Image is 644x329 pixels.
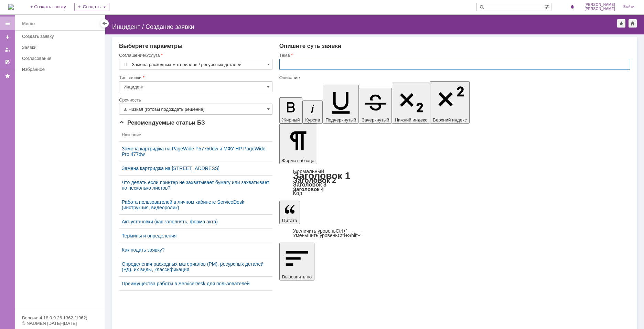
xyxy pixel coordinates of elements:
a: Как подать заявку? [122,247,270,253]
span: Подчеркнутый [325,117,356,123]
a: Преимущества работы в ServiceDesk для пользователей [122,281,270,286]
div: © NAUMEN [DATE]-[DATE] [22,321,98,326]
button: Цитата [279,201,300,224]
div: Срочность [119,98,271,102]
div: Серийный номер - CNB8K6P0PW [3,19,100,25]
a: Замена картриджа на PageWide P57750dw и МФУ HP PageWide Pro 477dw [122,146,270,157]
div: Описание [279,75,629,80]
img: logo [8,4,14,10]
div: Тип заявки [119,75,271,80]
button: Жирный [279,97,303,124]
a: Код [293,190,302,197]
a: Мои заявки [2,44,13,55]
a: Определения расходных материалов (РМ), ресурсных деталей (РД), их виды, классификация [122,261,270,272]
div: Добавить в избранное [617,19,625,28]
a: Что делать если принтер не захватывает бумагу или захватывает по несколько листов? [122,180,270,191]
span: Опишите суть заявки [279,43,342,49]
a: Decrease [293,233,362,238]
a: Заголовок 4 [293,186,324,192]
span: Курсив [305,117,320,123]
div: Соглашение/Услуга [119,53,271,57]
div: Создать заявку [22,34,100,39]
div: Согласования [22,56,100,61]
button: Формат абзаца [279,124,317,164]
div: Создать [74,3,109,11]
button: Нижний индекс [392,83,430,124]
a: Создать заявку [19,31,103,42]
div: Тема [279,53,629,57]
div: Принтер - HP Color LaserJet Managed MFP E77825dn A3. Инвентарный номер - 000088 [3,3,100,19]
button: Зачеркнутый [359,88,392,124]
a: Мои согласования [2,56,13,67]
a: Термины и определения [122,233,270,238]
button: Курсив [302,100,323,124]
div: Скрыть меню [100,19,109,28]
a: Increase [293,228,347,234]
a: Заголовок 2 [293,176,336,184]
div: Инцидент / Создание заявки [112,23,617,30]
div: Цитата [279,229,630,238]
span: [PERSON_NAME] [584,3,615,7]
span: Рекомендуемые статьи БЗ [119,119,205,126]
a: Замена картриджа на [STREET_ADDRESS] [122,166,270,171]
span: Выровнять по [282,274,312,279]
div: Избранное [22,67,93,72]
span: Формат абзаца [282,158,314,163]
a: Нормальный [293,168,324,174]
button: Верхний индекс [430,81,470,124]
div: Заявки [22,45,100,50]
span: Расширенный поиск [544,3,551,10]
div: Версия: 4.18.0.9.26.1362 (1362) [22,316,98,320]
a: Заголовок 1 [293,170,351,181]
span: Выберите параметры [119,43,183,49]
span: Цитата [282,218,297,223]
span: Зачеркнутый [362,117,389,123]
div: Формат абзаца [279,169,630,196]
div: Меню [22,20,35,28]
div: Сделать домашней страницей [629,19,637,28]
a: Создать заявку [2,32,13,43]
button: Подчеркнутый [323,85,359,124]
a: Акт установки (как заполнять, форма акта) [122,219,270,224]
span: Верхний индекс [433,117,467,123]
a: Работа пользователей в личном кабинете ServiceDesk (инструкция, видеоролик) [122,199,270,210]
a: Перейти на домашнюю страницу [8,4,14,10]
span: [PERSON_NAME] [584,7,615,11]
button: Выровнять по [279,243,314,280]
span: Ctrl+Shift+' [338,233,362,238]
a: Заголовок 3 [293,181,326,188]
a: Согласования [19,53,103,64]
th: Название [119,128,272,142]
span: Нижний индекс [395,117,427,123]
a: Заявки [19,42,103,53]
span: Жирный [282,117,300,123]
span: Ctrl+' [336,228,347,234]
